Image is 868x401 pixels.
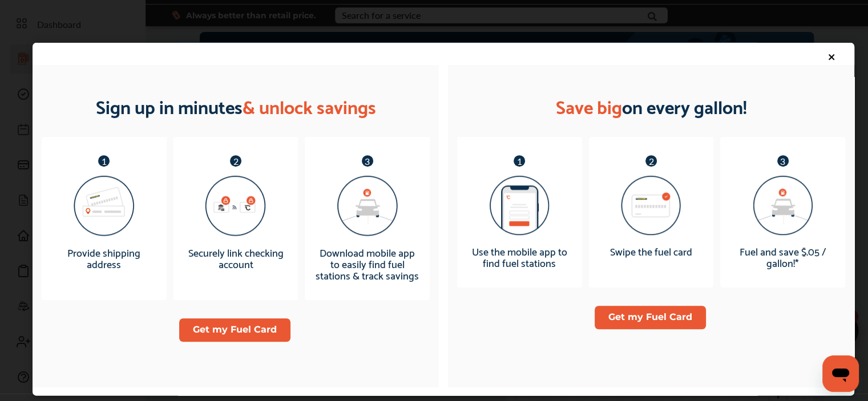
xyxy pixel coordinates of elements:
span: on every gallon! [621,90,746,120]
img: 0z8gwOtVZsQAAAAASUVORK5CYII= [337,175,397,236]
img: Xa8CAAAAAElFTkSuQmCC [753,175,813,234]
span: & unlock savings [242,90,376,120]
p: 3 [777,155,788,166]
p: 1 [514,155,525,166]
p: 2 [229,155,241,166]
img: RPxFMZ4gAAAABJRU5ErkJggg== [489,175,549,234]
p: 1 [98,155,110,166]
p: Fuel and save $.05 / gallon!* [729,245,836,268]
p: 2 [645,155,656,166]
img: osiBh5r3n4yMxpXrK6s+VUNalnKZHijzf+JWi8Ie7RAAAAAElFTkSuQmCC [74,175,134,236]
p: 3 [361,155,373,166]
img: 4AAAAAElFTkSuQmCC [621,175,681,234]
p: Securely link checking account [182,246,289,269]
p: Use the mobile app to find fuel stations [466,245,573,268]
p: Download mobile app to easily find fuel stations & track savings [314,246,421,280]
p: Swipe the fuel card [609,245,692,256]
button: Get my Fuel Card [179,318,290,341]
span: Sign up in minutes [95,90,242,120]
span: Save big [555,90,621,120]
img: ZIhZ8UKB+Ip5HNylTsZpilictTsuZQksBrOFZewXDdTVJdK+S69teFGMW7EikWhcJ2iZG9n5JWWx+TQ56rc5qS4sfaSVa5z1W... [205,175,266,236]
button: Get my Fuel Card [594,305,705,329]
p: Provide shipping address [51,246,158,269]
iframe: Button to launch messaging window [822,355,859,392]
